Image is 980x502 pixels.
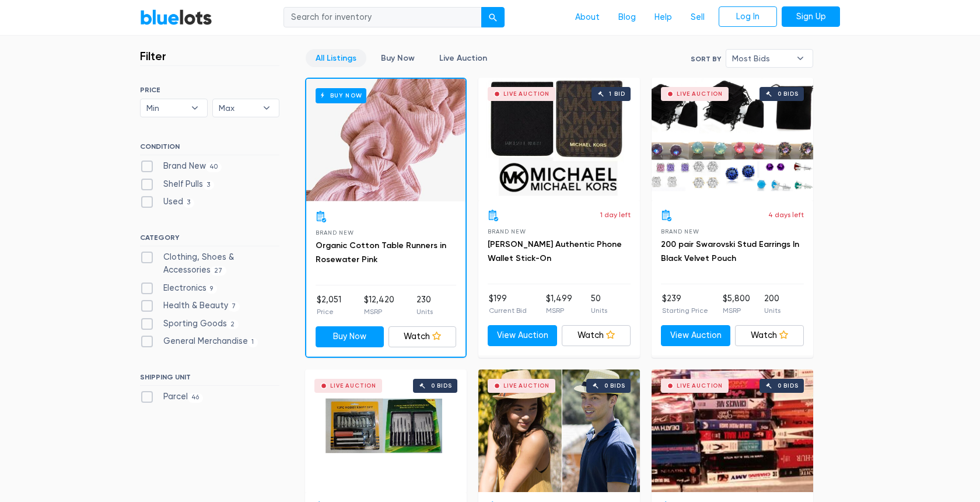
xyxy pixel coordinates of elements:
[183,99,207,117] b: ▾
[219,99,257,117] span: Max
[140,86,279,94] h6: PRICE
[677,383,723,389] div: Live Auction
[183,198,194,208] span: 3
[652,369,813,492] a: Live Auction 0 bids
[317,306,341,317] p: Price
[306,49,366,67] a: All Listings
[478,78,640,200] a: Live Auction 1 bid
[305,369,467,492] a: Live Auction 0 bids
[778,91,799,97] div: 0 bids
[283,7,482,28] input: Search for inventory
[719,6,777,27] a: Log In
[662,292,708,316] li: $239
[778,383,799,389] div: 0 bids
[140,160,222,173] label: Brand New
[677,91,723,97] div: Live Auction
[652,78,813,200] a: Live Auction 0 bids
[503,91,549,97] div: Live Auction
[735,325,804,346] a: Watch
[478,369,640,492] a: Live Auction 0 bids
[330,383,376,389] div: Live Auction
[364,306,394,317] p: MSRP
[140,251,279,276] label: Clothing, Shoes & Accessories
[604,383,625,389] div: 0 bids
[488,325,557,346] a: View Auction
[732,50,790,67] span: Most Bids
[211,266,226,276] span: 27
[431,383,452,389] div: 0 bids
[723,292,750,316] li: $5,800
[489,305,527,316] p: Current Bid
[562,325,631,346] a: Watch
[681,6,714,29] a: Sell
[691,54,721,64] label: Sort By
[188,393,203,403] span: 46
[206,162,222,172] span: 40
[317,294,341,317] li: $2,051
[662,305,708,316] p: Starting Price
[609,91,625,97] div: 1 bid
[782,6,840,27] a: Sign Up
[140,318,239,330] label: Sporting Goods
[227,320,239,329] span: 2
[140,49,166,63] h3: Filter
[566,6,609,29] a: About
[600,210,631,220] p: 1 day left
[591,305,607,316] p: Units
[416,306,433,317] p: Units
[661,239,799,263] a: 200 pair Swarovski Stud Earrings In Black Velvet Pouch
[591,292,607,316] li: 50
[788,50,813,67] b: ▾
[488,228,526,235] span: Brand New
[146,99,185,117] span: Min
[489,292,527,316] li: $199
[723,305,750,316] p: MSRP
[228,302,240,311] span: 7
[206,284,217,294] span: 9
[429,49,497,67] a: Live Auction
[140,391,203,403] label: Parcel
[768,210,804,220] p: 4 days left
[316,88,366,103] h6: Buy Now
[140,233,279,246] h6: CATEGORY
[546,305,572,316] p: MSRP
[140,299,240,312] label: Health & Beauty
[661,325,730,346] a: View Auction
[140,373,279,386] h6: SHIPPING UNIT
[764,292,780,316] li: 200
[645,6,681,29] a: Help
[140,196,194,208] label: Used
[306,79,466,201] a: Buy Now
[316,229,353,236] span: Brand New
[140,335,258,348] label: General Merchandise
[364,294,394,317] li: $12,420
[609,6,645,29] a: Blog
[248,338,258,347] span: 1
[371,49,425,67] a: Buy Now
[388,326,457,347] a: Watch
[140,9,212,26] a: BlueLots
[316,240,446,264] a: Organic Cotton Table Runners in Rosewater Pink
[661,228,699,235] span: Brand New
[503,383,549,389] div: Live Auction
[140,142,279,155] h6: CONDITION
[316,326,384,347] a: Buy Now
[546,292,572,316] li: $1,499
[416,294,433,317] li: 230
[140,282,217,295] label: Electronics
[488,239,622,263] a: [PERSON_NAME] Authentic Phone Wallet Stick-On
[254,99,279,117] b: ▾
[764,305,780,316] p: Units
[203,180,214,190] span: 3
[140,178,214,191] label: Shelf Pulls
